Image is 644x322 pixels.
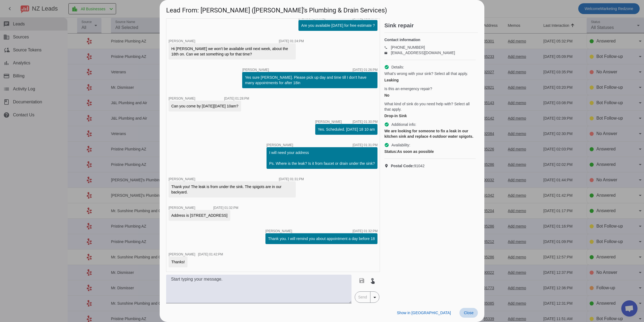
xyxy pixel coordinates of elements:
[369,277,376,284] mat-icon: touch_app
[353,229,377,233] div: [DATE] 01:32:PM
[384,93,476,98] div: No
[372,294,378,301] mat-icon: arrow_drop_down
[384,149,476,154] div: As soon as possible
[384,86,432,91] span: Is this an emergency repair?
[353,16,377,19] div: [DATE] 01:14:PM
[384,122,389,127] mat-icon: check_circle
[242,68,269,71] span: [PERSON_NAME]
[391,164,414,168] strong: Postal Code:
[391,122,416,127] span: Additional info:
[384,164,391,168] mat-icon: location_on
[171,259,185,265] div: Thanks!
[169,177,195,181] span: [PERSON_NAME]
[384,46,391,49] mat-icon: phone
[391,45,425,50] a: [PHONE_NUMBER]
[279,178,304,181] div: [DATE] 01:31:PM
[384,113,476,119] div: Drop-in Sink
[265,229,292,233] span: [PERSON_NAME]
[171,46,293,57] div: Hi [PERSON_NAME] we won't be available until next week, about the 18th on. Can we set something u...
[384,149,397,154] strong: Status:
[169,252,195,256] span: [PERSON_NAME]
[318,127,375,132] div: Yes. Scheduled. [DATE] 18 10 am
[298,16,325,19] span: [PERSON_NAME]
[279,40,304,43] div: [DATE] 01:24:PM
[169,39,195,43] span: [PERSON_NAME]
[353,120,377,123] div: [DATE] 01:30:PM
[171,103,238,109] div: Can you come by [DATE][DATE] 10am?
[268,236,375,241] div: Thank you. I will remind you about appointment a day before 18
[198,253,223,256] div: [DATE] 01:42:PM
[171,184,293,195] div: Thank you! The leak is from under the sink. The spigots are in our backyard.
[384,101,476,112] span: What kind of sink do you need help with? Select all that apply.
[169,97,195,100] span: [PERSON_NAME]
[213,206,238,209] div: [DATE] 01:32:PM
[315,120,342,123] span: [PERSON_NAME]
[459,308,478,318] button: Close
[391,142,410,148] span: Availability:
[384,23,478,28] h2: Sink repair
[171,213,228,218] div: Address is [STREET_ADDRESS]
[245,75,375,86] div: Yes sure [PERSON_NAME]. Please pick up day and time till I don't have many appointments for after...
[353,68,377,71] div: [DATE] 01:26:PM
[391,64,404,70] span: Details:
[391,163,425,169] span: 91042
[353,143,377,147] div: [DATE] 01:31:PM
[391,51,455,55] a: [EMAIL_ADDRESS][DOMAIN_NAME]
[384,37,476,42] h4: Contact information
[384,71,468,76] span: What's wrong with your sink? Select all that apply.
[397,311,451,315] span: Show in [GEOGRAPHIC_DATA]
[384,143,389,147] mat-icon: check_circle
[464,311,474,315] span: Close
[384,77,476,83] div: Leaking
[301,23,375,28] div: Are you available [DATE] for free estimate ?
[169,206,195,210] span: [PERSON_NAME]
[267,143,293,147] span: [PERSON_NAME]
[384,128,476,139] div: We are looking for someone to fix a leak in our kitchen sink and replace 4 outdoor water spigots.
[393,308,455,318] button: Show in [GEOGRAPHIC_DATA]
[224,97,249,100] div: [DATE] 01:28:PM
[384,65,389,70] mat-icon: check_circle
[269,150,375,166] div: I will need your address Ps. Where is the leak? Is it from faucet or drain under the sink?
[384,51,391,54] mat-icon: email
